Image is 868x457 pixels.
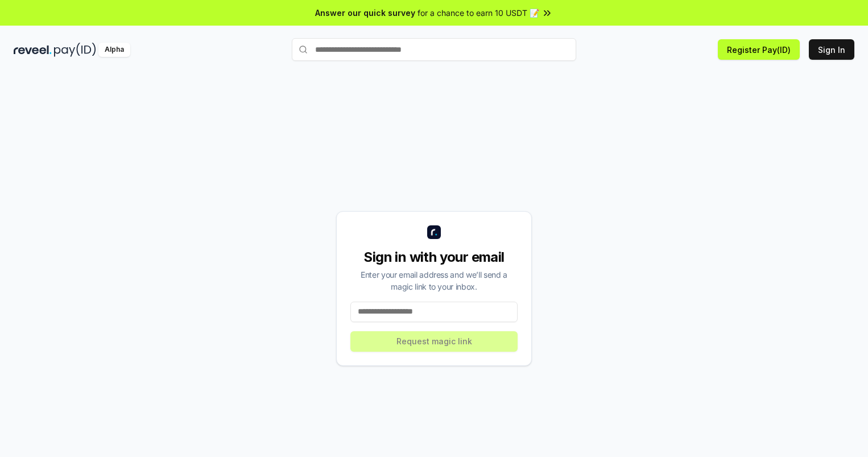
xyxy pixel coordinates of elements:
span: Answer our quick survey [315,7,415,19]
span: for a chance to earn 10 USDT 📝 [418,7,539,19]
div: Sign in with your email [350,248,518,266]
img: pay_id [54,43,96,57]
button: Register Pay(ID) [718,39,800,60]
div: Alpha [98,43,130,57]
img: reveel_dark [14,43,52,57]
button: Sign In [809,39,854,60]
img: logo_small [427,225,441,239]
div: Enter your email address and we’ll send a magic link to your inbox. [350,269,518,293]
